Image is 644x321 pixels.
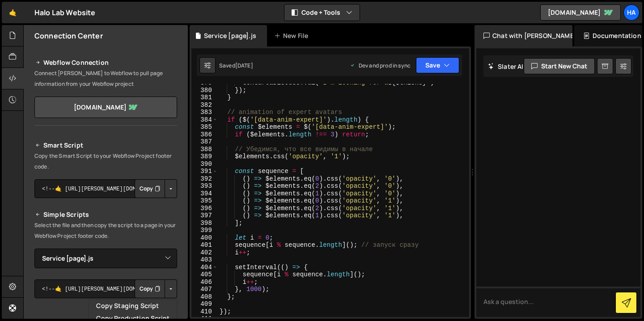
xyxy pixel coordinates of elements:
[191,249,218,257] div: 402
[191,205,218,212] div: 396
[191,101,218,109] div: 382
[191,234,218,242] div: 400
[34,279,177,298] textarea: <!--🤙 [URL][PERSON_NAME][DOMAIN_NAME]> <script>document.addEventListener("DOMContentLoaded", func...
[191,87,218,94] div: 380
[191,94,218,101] div: 381
[191,138,218,146] div: 387
[574,25,642,46] div: Documentation
[191,264,218,271] div: 404
[191,300,218,308] div: 409
[274,31,312,40] div: New File
[191,293,218,301] div: 408
[284,4,360,21] button: Code + Tools
[191,123,218,131] div: 385
[488,62,524,71] h2: Slater AI
[34,220,177,241] p: Select the file and then copy the script to a page in your Webflow Project footer code.
[191,286,218,293] div: 407
[191,212,218,220] div: 397
[416,57,459,73] button: Save
[191,256,218,264] div: 403
[34,68,177,89] p: Connect [PERSON_NAME] to Webflow to pull page information from your Webflow project
[623,4,640,21] a: Ha
[475,25,572,46] div: Chat with [PERSON_NAME]
[34,179,177,198] textarea: <!--🤙 [URL][PERSON_NAME][DOMAIN_NAME]> <script>document.addEventListener("DOMContentLoaded", func...
[350,62,411,69] div: Dev and prod in sync
[191,109,218,116] div: 383
[540,4,621,21] a: [DOMAIN_NAME]
[34,151,177,172] p: Copy the Smart Script to your Webflow Project footer code.
[34,97,177,118] a: [DOMAIN_NAME]
[191,168,218,175] div: 391
[34,209,177,220] h2: Simple Scripts
[191,175,218,183] div: 392
[34,140,177,151] h2: Smart Script
[89,300,177,312] a: Copy Staging Script
[191,153,218,160] div: 389
[524,58,595,74] button: Start new chat
[191,227,218,234] div: 399
[191,220,218,227] div: 398
[191,308,218,316] div: 410
[191,271,218,279] div: 405
[191,279,218,286] div: 406
[191,146,218,153] div: 388
[34,7,96,18] div: Halo Lab Website
[2,2,24,23] a: 🤙
[135,179,165,198] button: Copy
[191,182,218,190] div: 393
[191,131,218,139] div: 386
[191,160,218,168] div: 390
[191,241,218,249] div: 401
[135,279,177,298] div: Button group with nested dropdown
[135,279,165,298] button: Copy
[191,116,218,124] div: 384
[135,179,177,198] div: Button group with nested dropdown
[34,57,177,68] h2: Webflow Connection
[235,62,253,69] div: [DATE]
[34,31,103,41] h2: Connection Center
[204,31,256,40] div: Service [page].js
[191,197,218,205] div: 395
[191,190,218,198] div: 394
[219,62,253,69] div: Saved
